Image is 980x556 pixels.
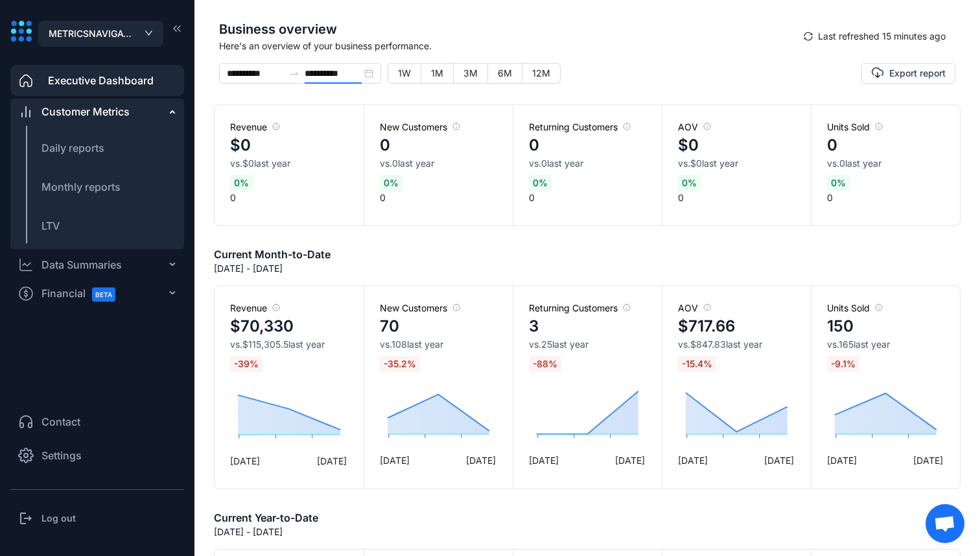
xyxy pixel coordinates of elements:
span: Business overview [219,19,794,39]
button: METRICSNAVIGATOR [38,21,163,47]
div: 0 [513,105,662,225]
span: Returning Customers [529,121,631,134]
span: Executive Dashboard [48,73,154,88]
span: METRICSNAVIGATOR [49,27,136,41]
span: 3M [463,67,478,79]
span: Here's an overview of your business performance. [219,39,794,53]
div: Data Summaries [41,257,122,272]
h4: 70 [380,315,399,338]
span: 0 % [827,175,850,191]
span: LTV [41,219,60,232]
h4: $0 [678,134,699,157]
span: vs. $115,305.5 last year [230,338,325,351]
h4: 0 [529,134,539,157]
span: 1W [398,67,411,79]
span: Revenue [230,302,280,315]
span: [DATE] [615,453,645,467]
span: down [145,30,153,36]
span: [DATE] [529,453,559,467]
span: vs. $847.83 last year [678,338,762,351]
span: vs. 0 last year [529,157,583,170]
span: -35.2 % [380,356,420,372]
span: -39 % [230,356,262,372]
span: 0 % [230,175,253,191]
h4: 0 [380,134,390,157]
span: vs. 0 last year [827,157,881,170]
span: Financial [41,279,127,308]
h4: $0 [230,134,251,157]
div: 0 [364,105,513,225]
span: sync [804,32,813,41]
span: vs. 165 last year [827,338,890,351]
span: Settings [41,448,82,463]
div: 0 [215,105,364,225]
span: vs. $0 last year [678,157,738,170]
span: Export report [889,67,946,80]
span: AOV [678,121,711,134]
span: swap-right [289,68,299,79]
span: 0 % [380,175,402,191]
span: Daily reports [41,141,104,154]
span: New Customers [380,302,460,315]
span: vs. 25 last year [529,338,589,351]
span: vs. 108 last year [380,338,443,351]
span: BETA [92,287,115,302]
span: -9.1 % [827,356,859,372]
button: syncLast refreshed 15 minutes ago [794,26,955,47]
span: -15.4 % [678,356,716,372]
h4: $717.66 [678,315,735,338]
span: AOV [678,302,711,315]
span: Returning Customers [529,302,631,315]
div: Open chat [926,504,964,543]
span: [DATE] [913,453,943,467]
div: 0 [811,105,960,225]
span: 12M [532,67,550,79]
h3: Log out [41,512,76,525]
p: [DATE] - [DATE] [214,526,283,538]
span: 1M [431,67,443,79]
span: Monthly reports [41,180,121,193]
span: to [289,68,299,79]
span: Units Sold [827,121,883,134]
div: Customer Metrics [41,104,130,119]
h4: $70,330 [230,315,294,338]
span: Units Sold [827,302,883,315]
span: 6M [498,67,512,79]
span: 0 % [678,175,701,191]
h4: 0 [827,134,837,157]
p: [DATE] - [DATE] [214,262,283,275]
div: 0 [662,105,811,225]
span: [DATE] [678,453,708,467]
h6: Current Month-to-Date [214,247,331,262]
span: [DATE] [764,453,794,467]
h4: 3 [529,315,539,338]
span: [DATE] [466,453,496,467]
span: vs. 0 last year [380,157,434,170]
h4: 150 [827,315,854,338]
span: [DATE] [827,453,857,467]
span: [DATE] [317,454,347,468]
span: New Customers [380,121,460,134]
span: Contact [41,414,80,429]
button: Export report [861,63,955,84]
span: Revenue [230,121,280,134]
span: [DATE] [230,454,260,468]
span: -88 % [529,356,561,372]
span: Last refreshed 15 minutes ago [818,29,946,43]
span: [DATE] [380,453,410,467]
span: vs. $0 last year [230,157,290,170]
span: 0 % [529,175,552,191]
h6: Current Year-to-Date [214,510,318,526]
